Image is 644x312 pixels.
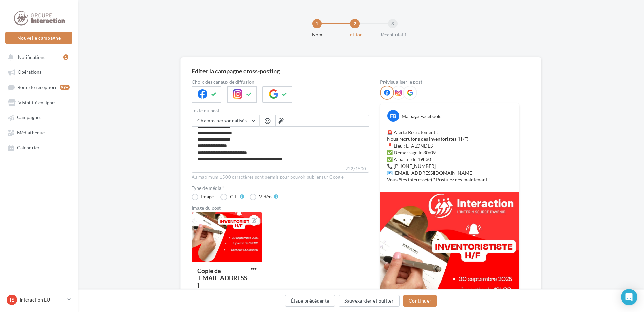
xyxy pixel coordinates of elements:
label: 222/1500 [192,165,369,173]
div: Ma page Facebook [402,113,441,120]
span: Boîte de réception [17,84,56,90]
p: Interaction EU [20,296,65,303]
label: Choix des canaux de diffusion [192,80,369,84]
span: Champs personnalisés [197,118,247,124]
div: Open Intercom Messenger [621,289,637,305]
button: Nouvelle campagne [5,32,72,44]
div: Au maximum 1500 caractères sont permis pour pouvoir publier sur Google [192,174,369,180]
a: Opérations [4,66,74,78]
div: FB [387,110,399,122]
div: Image du post [192,206,369,210]
button: Sauvegarder et quitter [339,295,400,307]
a: Boîte de réception99+ [4,81,74,93]
div: Copie de [EMAIL_ADDRESS][DOMAIN_NAME] [197,267,248,296]
div: Vidéo [259,194,272,199]
a: IE Interaction EU [5,293,72,306]
div: 2 [350,19,360,28]
div: 1 [312,19,322,28]
label: Type de média * [192,186,369,191]
label: Texte du post [192,108,369,113]
div: Editer la campagne cross-posting [192,68,280,74]
button: Continuer [403,295,437,307]
p: 🚨 Alerte Recrutement ! Nous recrutons des inventoristes (H/F) 📍 Lieu : ETALONDES ✅ Démarrage le 3... [387,129,512,183]
button: Notifications 1 [4,51,71,63]
div: 1 [63,54,68,60]
button: Étape précédente [285,295,335,307]
div: 3 [388,19,398,28]
div: Récapitulatif [371,31,414,38]
a: Visibilité en ligne [4,96,74,108]
div: Prévisualiser le post [380,80,519,84]
span: Médiathèque [17,130,45,135]
span: Campagnes [17,115,41,120]
div: Image [201,194,214,199]
a: Campagnes [4,111,74,123]
span: Opérations [18,69,41,75]
a: Calendrier [4,141,74,153]
button: Champs personnalisés [192,115,259,127]
span: IE [10,296,14,303]
a: Médiathèque [4,126,74,138]
div: GIF [230,194,237,199]
div: 99+ [60,85,70,90]
span: Visibilité en ligne [18,99,55,105]
div: Nom [295,31,339,38]
div: Edition [333,31,377,38]
span: Notifications [18,54,45,60]
span: Calendrier [17,145,40,151]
